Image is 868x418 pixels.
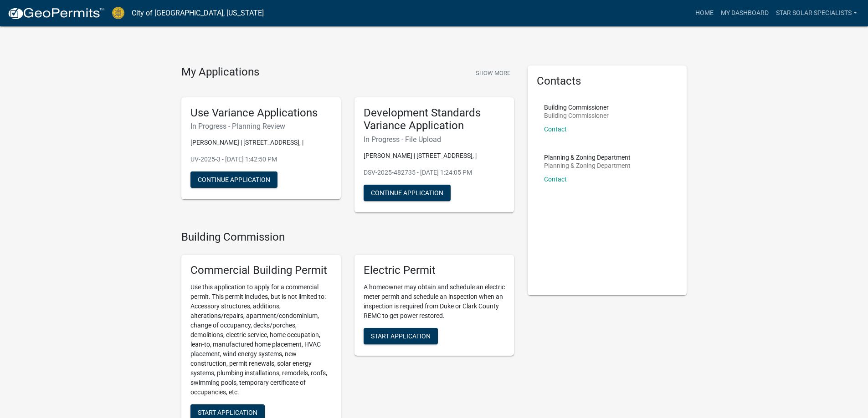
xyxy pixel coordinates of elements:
button: Continue Application [190,171,277,188]
h4: My Applications [181,65,259,79]
button: Start Application [364,328,438,344]
a: Home [692,5,717,22]
h6: In Progress - File Upload [364,135,505,144]
a: City of [GEOGRAPHIC_DATA], [US_STATE] [132,5,264,21]
p: Building Commissioner [544,112,609,119]
p: Use this application to apply for a commercial permit. This permit includes, but is not limited t... [190,282,332,397]
h6: In Progress - Planning Review [190,122,332,131]
button: Continue Application [364,185,451,201]
p: UV-2025-3 - [DATE] 1:42:50 PM [190,155,332,164]
a: Contact [544,126,567,133]
h5: Contacts [537,75,678,88]
p: Planning & Zoning Department [544,162,631,169]
a: My Dashboard [717,5,772,22]
a: Star Solar Specialists [772,5,861,22]
p: Planning & Zoning Department [544,154,631,161]
h5: Development Standards Variance Application [364,106,505,133]
h5: Commercial Building Permit [190,264,332,277]
p: Building Commissioner [544,104,609,111]
p: [PERSON_NAME] | [STREET_ADDRESS], | [364,151,505,161]
p: DSV-2025-482735 - [DATE] 1:24:05 PM [364,168,505,177]
span: Start Application [371,332,431,339]
h4: Building Commission [181,231,514,244]
p: A homeowner may obtain and schedule an electric meter permit and schedule an inspection when an i... [364,282,505,321]
h5: Use Variance Applications [190,106,332,120]
span: Start Application [198,408,257,416]
button: Show More [472,65,514,81]
img: City of Jeffersonville, Indiana [112,7,124,19]
a: Contact [544,176,567,183]
h5: Electric Permit [364,264,505,277]
p: [PERSON_NAME] | [STREET_ADDRESS], | [190,138,332,147]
